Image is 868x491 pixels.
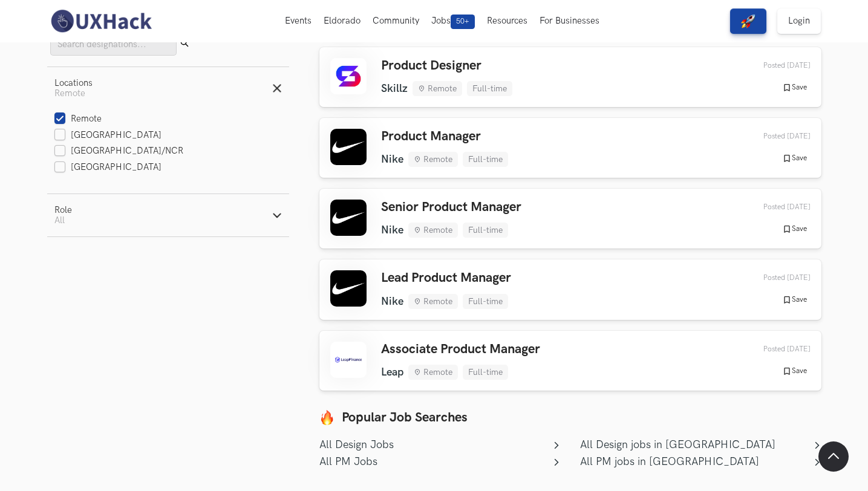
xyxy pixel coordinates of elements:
li: Full-time [463,223,508,238]
a: Product Designer Skillz Remote Full-time Posted [DATE] Save [319,47,821,107]
button: Save [778,366,811,377]
button: Save [778,294,811,305]
a: All PM Jobs [319,454,561,470]
label: Remote [54,113,102,126]
li: Skillz [381,82,408,95]
h3: Senior Product Manager [381,200,521,215]
li: Remote [408,365,458,380]
label: [GEOGRAPHIC_DATA] [54,161,162,174]
span: Remote [54,88,85,99]
a: Senior Product Manager Nike Remote Full-time Posted [DATE] Save [319,189,821,249]
a: Associate Product Manager Leap Remote Full-time Posted [DATE] Save [319,331,821,391]
input: Search [50,34,177,56]
img: fire.png [319,410,334,425]
span: 50+ [451,15,475,29]
button: Save [778,224,811,235]
li: Leap [381,366,403,379]
a: Product Manager Nike Remote Full-time Posted [DATE] Save [319,118,821,178]
div: 06th Sep [735,132,811,141]
li: Nike [381,153,403,166]
a: Lead Product Manager Nike Remote Full-time Posted [DATE] Save [319,259,821,319]
img: rocket [741,14,755,28]
img: UXHack-logo.png [47,8,155,34]
h3: Product Manager [381,129,508,145]
h1: Popular Job Searches [319,410,821,426]
a: All Design Jobs [319,437,561,454]
li: Remote [408,294,458,309]
li: Remote [413,81,462,96]
div: LocationsRemote [47,109,289,193]
li: Full-time [463,294,508,309]
h3: Lead Product Manager [381,270,511,286]
div: 05th Sep [735,273,811,282]
button: LocationsRemote [47,67,289,109]
li: Full-time [463,365,508,380]
button: Save [778,82,811,93]
div: 06th Sep [735,203,811,212]
a: Login [777,8,821,34]
div: Locations [54,78,93,88]
label: [GEOGRAPHIC_DATA]/NCR [54,145,184,158]
a: All PM jobs in [GEOGRAPHIC_DATA] [580,454,821,470]
li: Full-time [463,152,508,167]
button: RoleAll [47,194,289,236]
a: All Design jobs in [GEOGRAPHIC_DATA] [580,437,821,454]
label: [GEOGRAPHIC_DATA] [54,129,162,142]
h3: Product Designer [381,58,512,74]
li: Remote [408,223,458,238]
li: Nike [381,224,403,236]
div: 18th Sep [735,61,811,70]
h3: Associate Product Manager [381,342,540,357]
li: Nike [381,295,403,308]
div: 04th Sep [735,345,811,354]
li: Remote [408,152,458,167]
div: Role [54,205,72,215]
button: Save [778,153,811,164]
span: All [54,215,65,226]
li: Full-time [467,81,512,96]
